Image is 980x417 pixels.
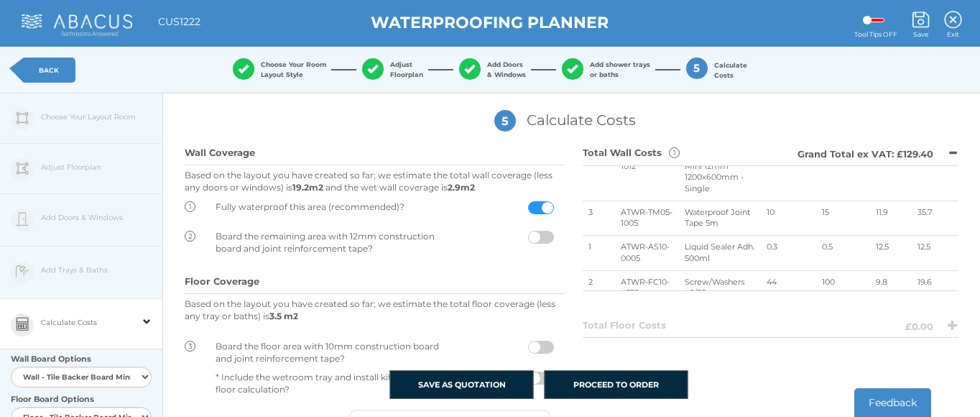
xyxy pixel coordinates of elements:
[912,236,958,270] td: 12.5
[912,143,958,201] td: 61.6
[185,298,564,322] p: Based on the layout you have created so far; we estimate the total floor coverage (less any tray ...
[188,232,193,241] span: 2
[16,317,29,331] img: stage-5-icon.png
[761,236,816,270] td: 0.3
[679,236,761,270] td: Liquid Sealer Adh. 500ml
[346,42,439,98] button: AdjustFloorplan
[870,143,912,201] td: 15.4
[487,60,526,79] span: Add Doors & Windows
[615,143,679,201] td: ATWR-BD05-1012
[866,18,884,22] label: Guide
[545,370,688,399] button: PROCEED TO ORDER
[822,277,835,287] span: 100
[216,371,450,395] p: * Include the wetroom tray and install kit within the floor calculation?
[41,299,97,346] span: Calculate Costs
[944,30,962,40] span: Exit
[761,201,816,235] td: 10
[181,14,798,32] h1: WATERPROOFING PLANNER
[216,230,450,255] p: Board the remaining area with 12mm construction board and joint reinforcement tape?
[870,236,912,270] td: 12.5
[679,270,761,316] td: Screw/Washers 45/35mm (50Pack)
[615,201,679,235] td: ATWR-TM05-1005
[583,147,708,157] h3: Total Wall Costs
[390,370,534,399] button: SAVE AS QUOTATION
[261,60,326,79] span: Choose Your Room
[679,143,761,201] td: Tile Backer Board Mini 12mm 1200x600mm - Single
[583,143,615,201] td: 4
[673,148,676,157] span: 1
[443,42,542,98] button: Add Doors& Windows
[944,4,962,37] a: Exit
[670,41,763,98] button: 5 CalculateCosts
[545,42,666,98] button: Add shower traysor baths
[185,147,374,157] h3: Wall Coverage
[912,270,958,316] td: 19.6
[390,60,423,79] span: Adjust Floorplan
[261,70,303,78] span: Layout Style
[615,270,679,316] td: ATWR-FC10-4535
[189,202,192,211] span: 1
[583,236,615,270] td: 1
[854,388,931,417] button: Feedback
[912,201,958,235] td: 35.7
[188,342,193,351] span: 3
[216,340,450,365] p: Board the floor area with 10mm construction board and joint reinforcement tape?
[679,201,761,235] td: Waterproof Joint Tape 5m
[615,236,679,270] td: ATWR-AS10-0005
[11,354,152,363] h3: Wall Board Options
[494,110,516,132] span: 5
[216,201,450,213] p: Fully waterproof this area (recommended)?
[185,169,564,193] p: Based on the layout you have created so far; we estimate the total wall coverage (less any doors ...
[944,11,962,29] img: Exit
[590,60,650,79] span: Add shower trays or baths
[761,143,816,201] td: 4
[822,242,833,252] span: 0.5
[912,11,930,29] img: Save
[912,30,930,40] span: Save
[11,395,152,403] h3: Floor Board Options
[22,58,75,83] a: BACK
[185,276,374,286] h3: Floor Coverage
[714,60,747,80] span: Calculate Costs
[854,30,897,40] span: Tool Tips OFF
[158,17,200,27] h1: CUS1222
[216,42,342,98] button: Choose Your Room Layout Style
[583,201,615,235] td: 3
[798,148,933,160] span: Grand Total ex VAT: £129.40
[448,182,475,193] b: 2.9m2
[761,270,816,316] td: 44
[292,182,323,193] b: 19.2m2
[163,108,966,133] p: Calculate Costs
[822,207,829,217] span: 15
[269,311,298,321] b: 3.5 m2
[870,270,912,316] td: 9.8
[870,201,912,235] td: 11.9
[325,182,475,193] span: and the wet wall coverage is
[583,270,615,316] td: 2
